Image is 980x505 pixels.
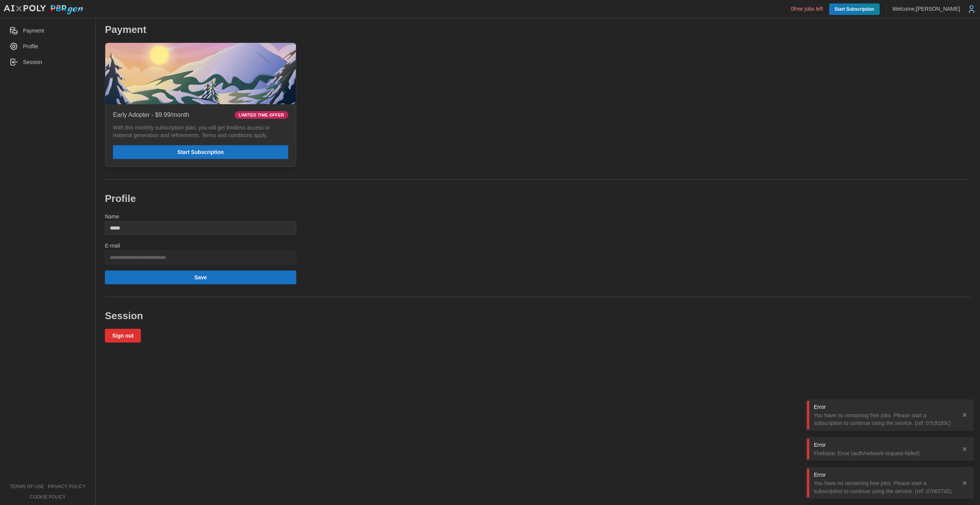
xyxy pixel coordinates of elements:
[105,192,296,205] h2: Profile
[112,329,134,342] span: Sign out
[3,5,83,15] img: AIxPoly PBRgen
[791,5,823,13] p: 0 free jobs left
[835,3,874,15] span: Start Subscription
[23,43,38,49] span: Profile
[814,441,955,449] div: Error
[10,484,44,490] a: terms of use
[829,3,880,15] a: Start Subscription
[239,111,284,118] span: Limited Time Offer
[105,271,296,284] button: Save
[105,213,119,221] label: Name
[105,329,141,343] button: Sign out
[23,59,42,65] span: Session
[5,39,91,54] a: Profile
[194,271,207,284] span: Save
[814,471,955,479] div: Error
[814,403,955,411] div: Error
[105,23,296,36] h2: Payment
[23,28,44,34] span: Payment
[113,124,288,139] p: With this monthly subscription plan, you will get limitless access to material generation and ref...
[814,479,955,495] div: You have no remaining free jobs. Please start a subscription to continue using the service. (ref:...
[177,146,224,159] span: Start Subscription
[48,484,86,490] a: privacy policy
[814,412,955,427] div: You have no remaining free jobs. Please start a subscription to continue using the service. (ref:...
[105,309,296,323] h2: Session
[5,54,91,70] a: Session
[113,110,189,120] p: Early Adopter - $9.99/month
[29,494,65,500] a: cookie policy
[105,242,120,250] label: E-mail
[5,23,91,39] a: Payment
[113,145,288,159] button: Start Subscription
[892,5,960,13] p: Welcome, [PERSON_NAME]
[814,449,955,457] div: Firebase: Error (auth/network-request-failed).
[105,43,296,104] img: Norway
